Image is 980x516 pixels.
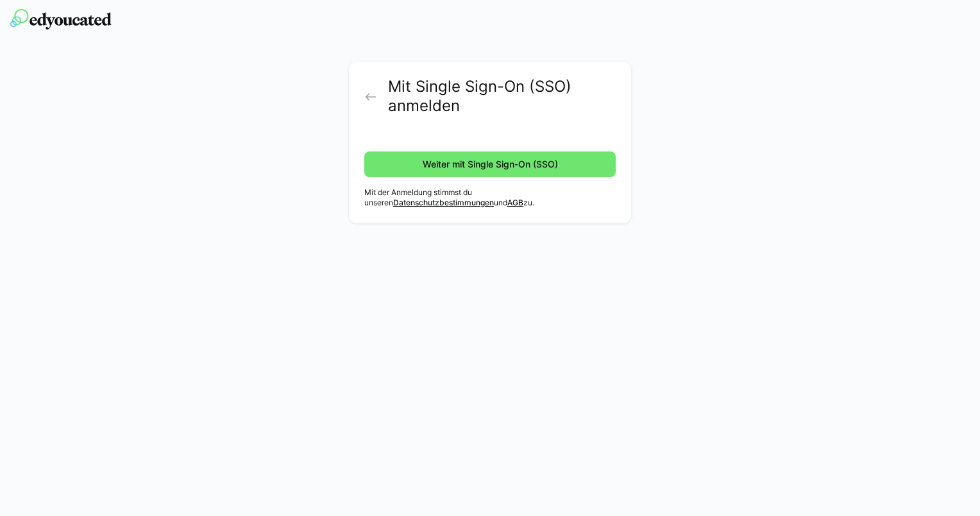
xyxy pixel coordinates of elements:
[507,198,523,207] a: AGB
[393,198,494,207] a: Datenschutzbestimmungen
[421,158,560,171] span: Weiter mit Single Sign-On (SSO)
[388,77,616,116] h2: Mit Single Sign-On (SSO) anmelden
[10,9,112,30] img: edyoucated
[364,151,616,177] button: Weiter mit Single Sign-On (SSO)
[364,187,616,208] p: Mit der Anmeldung stimmst du unseren und zu.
